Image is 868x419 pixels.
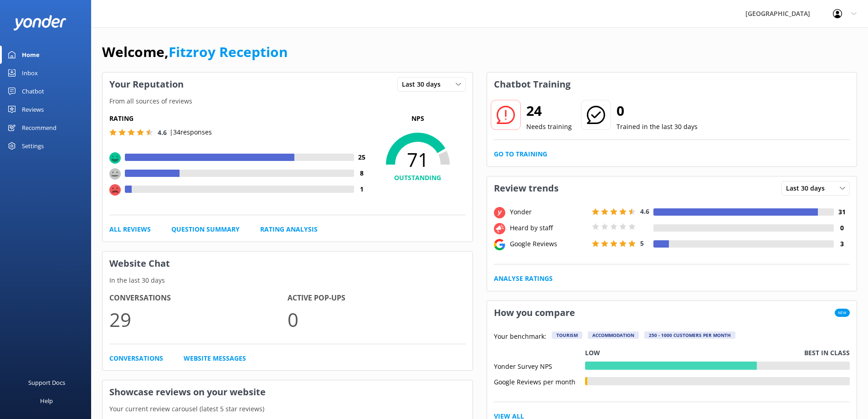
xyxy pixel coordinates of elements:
a: Conversations [109,353,163,363]
div: Support Docs [28,373,65,392]
p: Your benchmark: [494,331,546,342]
h3: Website Chat [103,252,473,275]
h4: OUTSTANDING [370,173,466,183]
h4: 1 [354,184,370,194]
h3: Your Reputation [103,72,190,96]
p: 0 [288,304,466,335]
h1: Welcome, [102,41,288,63]
div: Tourism [552,331,582,339]
div: Yonder [508,207,590,217]
div: Yonder Survey NPS [494,362,585,370]
p: In the last 30 days [103,275,473,285]
a: Go to Training [494,149,547,159]
p: | 34 responses [169,127,212,137]
h3: Chatbot Training [487,72,577,96]
span: 4.6 [158,128,167,137]
p: Trained in the last 30 days [616,122,698,132]
div: Reviews [22,100,44,119]
span: New [835,309,850,317]
a: Question Summary [171,224,240,234]
div: Google Reviews [508,239,590,249]
span: 5 [640,239,644,248]
h4: 31 [834,207,850,217]
div: Accommodation [588,331,639,339]
h4: 8 [354,168,370,178]
div: Home [22,46,40,64]
div: Inbox [22,64,38,82]
p: Best in class [804,348,850,358]
h3: Review trends [487,176,565,200]
h4: Conversations [109,292,288,304]
p: From all sources of reviews [103,96,473,106]
div: Settings [22,137,44,155]
div: 250 - 1000 customers per month [644,331,735,339]
h4: Active Pop-ups [288,292,466,304]
a: Fitzroy Reception [169,42,288,61]
p: NPS [370,114,466,124]
h3: Showcase reviews on your website [103,380,473,404]
h4: 25 [354,152,370,162]
div: Recommend [22,119,56,137]
div: Google Reviews per month [494,377,585,385]
p: 29 [109,304,288,335]
div: Heard by staff [508,223,590,233]
h3: How you compare [487,301,582,325]
span: Last 30 days [402,79,446,89]
h5: Rating [109,114,370,124]
a: Website Messages [184,353,246,363]
h2: 0 [616,100,698,122]
p: Low [585,348,600,358]
p: Needs training [526,122,572,132]
h4: 0 [834,223,850,233]
span: 71 [370,148,466,171]
span: 4.6 [640,207,649,216]
img: yonder-white-logo.png [14,15,66,30]
a: Rating Analysis [260,224,318,234]
p: Your current review carousel (latest 5 star reviews) [103,404,473,414]
div: Chatbot [22,82,44,100]
a: All Reviews [109,224,151,234]
div: Help [40,392,53,410]
span: Last 30 days [786,183,830,193]
h2: 24 [526,100,572,122]
h4: 3 [834,239,850,249]
a: Analyse Ratings [494,274,553,284]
